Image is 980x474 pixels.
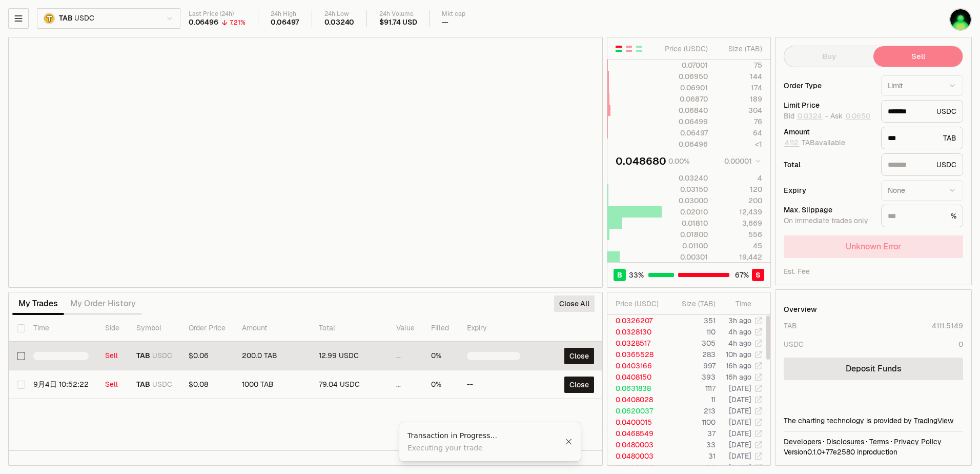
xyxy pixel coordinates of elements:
[59,14,72,23] span: TAB
[319,351,379,361] div: 12.99 USDC
[784,416,963,426] div: The charting technology is provided by
[9,37,602,287] iframe: Financial Chart
[784,128,873,135] div: Amount
[717,83,762,93] div: 174
[662,128,708,138] div: 0.06497
[717,241,762,251] div: 45
[881,180,963,201] button: None
[662,60,708,70] div: 0.07001
[407,430,565,441] div: Transaction in Progress...
[784,82,873,89] div: Order Type
[717,139,762,149] div: <1
[667,383,716,394] td: 1117
[728,316,751,325] time: 3h ago
[830,112,871,121] span: Ask
[97,315,128,342] th: Side
[662,207,708,217] div: 0.02010
[189,380,208,389] span: $0.08
[667,394,716,405] td: 11
[717,94,762,104] div: 189
[607,428,667,439] td: 0.0468549
[607,349,667,360] td: 0.0365528
[894,437,942,447] a: Privacy Policy
[717,60,762,70] div: 75
[242,351,302,361] div: 200.0 TAB
[717,218,762,228] div: 3,669
[717,229,762,240] div: 556
[379,10,417,18] div: 24h Volume
[662,71,708,82] div: 0.06950
[726,350,751,359] time: 10h ago
[784,161,873,168] div: Total
[721,155,762,167] button: 0.00001
[717,116,762,127] div: 76
[667,360,716,371] td: 997
[442,18,448,27] div: —
[607,315,667,326] td: 0.0326207
[881,75,963,96] button: Limit
[667,439,716,450] td: 33
[869,437,889,447] a: Terms
[729,406,751,416] time: [DATE]
[431,351,451,361] div: 0%
[784,447,963,457] div: Version 0.1.0 + in production
[784,216,873,226] div: On immediate trades only
[726,372,751,382] time: 16h ago
[311,315,387,342] th: Total
[756,270,761,280] span: S
[152,351,172,361] span: USDC
[728,339,751,348] time: 4h ago
[729,418,751,427] time: [DATE]
[607,439,667,450] td: 0.0480003
[784,304,817,314] div: Overview
[629,270,644,280] span: 33 %
[17,324,25,332] button: Select all
[459,370,528,399] td: --
[717,195,762,206] div: 200
[625,45,633,53] button: Show Sell Orders Only
[407,443,565,453] div: Executing your trade
[717,252,762,262] div: 19,442
[729,384,751,393] time: [DATE]
[662,241,708,251] div: 0.01100
[607,383,667,394] td: 0.0631838
[45,14,54,23] img: TAB Logo
[105,351,119,361] div: Sell
[25,315,97,342] th: Time
[662,139,708,149] div: 0.06496
[617,270,622,280] span: B
[607,462,667,473] td: 0.0480003
[616,299,666,309] div: Price ( USDC )
[12,293,64,314] button: My Trades
[675,299,716,309] div: Size ( TAB )
[324,10,355,18] div: 24h Low
[729,429,751,438] time: [DATE]
[33,380,89,389] time: 9月4日 10:52:22
[717,128,762,138] div: 64
[635,45,643,53] button: Show Buy Orders Only
[136,351,150,361] span: TAB
[662,94,708,104] div: 0.06870
[607,326,667,338] td: 0.0328130
[784,187,873,194] div: Expiry
[662,83,708,93] div: 0.06901
[565,438,573,446] button: Close
[189,18,218,27] div: 0.06496
[379,18,417,27] div: $91.74 USD
[826,447,855,457] span: 77e258096fa4e3c53258ee72bdc0e6f4f97b07b5
[396,351,415,361] div: ...
[729,463,751,472] time: [DATE]
[607,450,667,462] td: 0.0480003
[729,451,751,461] time: [DATE]
[662,184,708,194] div: 0.03150
[826,437,864,447] a: Disclosures
[729,440,751,449] time: [DATE]
[616,154,666,168] div: 0.048680
[152,380,172,389] span: USDC
[189,10,246,18] div: Last Price (24h)
[324,18,355,27] div: 0.03240
[662,195,708,206] div: 0.03000
[717,184,762,194] div: 120
[74,14,94,23] span: USDC
[784,437,821,447] a: Developers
